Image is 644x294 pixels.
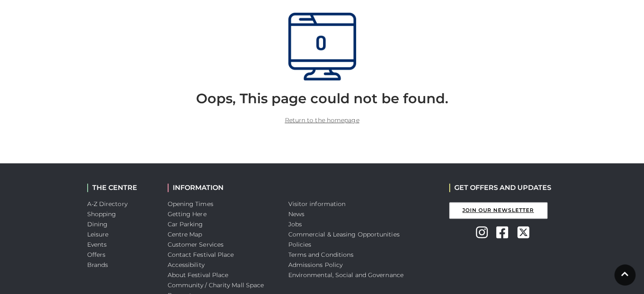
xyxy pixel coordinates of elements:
a: Admissions Policy [288,261,343,269]
a: Shopping [87,210,116,218]
a: Accessibility [168,261,205,269]
a: Visitor information [288,200,346,208]
a: Return to the homepage [285,116,359,124]
a: Events [87,241,107,248]
a: Jobs [288,220,302,228]
a: Contact Festival Place [168,251,234,258]
a: Getting Here [168,210,207,218]
h2: THE CENTRE [87,184,155,192]
a: About Festival Place [168,271,229,279]
a: Offers [87,251,106,258]
h2: INFORMATION [168,184,276,192]
a: Terms and Conditions [288,251,354,258]
a: Opening Times [168,200,213,208]
a: Environmental, Social and Governance [288,271,404,279]
a: Dining [87,220,108,228]
img: 404Page.png [288,13,356,80]
a: Commercial & Leasing Opportunities [288,231,400,238]
a: Leisure [87,231,109,238]
a: Brands [87,261,108,269]
h2: Oops, This page could not be found. [94,91,551,107]
a: Customer Services [168,241,224,248]
h2: GET OFFERS AND UPDATES [449,184,551,192]
a: News [288,210,304,218]
a: A-Z Directory [87,200,127,208]
a: Centre Map [168,231,202,238]
a: Car Parking [168,220,203,228]
a: Join Our Newsletter [449,202,547,219]
a: Policies [288,241,312,248]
